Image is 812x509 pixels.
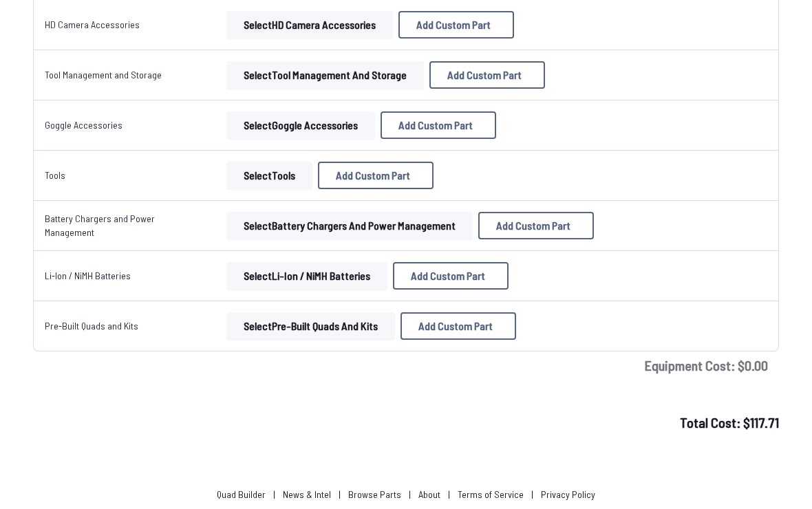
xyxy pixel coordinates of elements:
[226,263,387,290] button: SelectLi-Ion / NiMH Batteries
[217,489,266,501] a: Quad Builder
[224,213,476,240] a: SelectBattery Chargers and Power Management
[416,20,491,31] span: Add Custom Part
[496,221,570,232] span: Add Custom Part
[226,112,375,140] button: SelectGoggle Accessories
[45,270,131,282] a: Li-Ion / NiMH Batteries
[211,488,601,502] p: | | | | |
[226,12,393,39] button: SelectHD Camera Accessories
[283,489,331,501] a: News & Intel
[348,489,401,501] a: Browse Parts
[393,263,509,290] button: Add Custom Part
[226,62,424,89] button: SelectTool Management and Storage
[336,171,410,182] span: Add Custom Part
[45,120,122,131] a: Goggle Accessories
[45,69,162,81] a: Tool Management and Storage
[224,112,378,140] a: SelectGoggle Accessories
[45,213,155,239] a: Battery Chargers and Power Management
[318,162,434,190] button: Add Custom Part
[418,321,493,332] span: Add Custom Part
[381,112,496,140] button: Add Custom Part
[224,313,398,340] a: SelectPre-Built Quads and Kits
[541,489,595,501] a: Privacy Policy
[45,321,138,332] a: Pre-Built Quads and Kits
[226,313,395,340] button: SelectPre-Built Quads and Kits
[226,162,312,190] button: SelectTools
[411,271,485,282] span: Add Custom Part
[224,162,315,190] a: SelectTools
[400,313,516,340] button: Add Custom Part
[45,170,65,182] a: Tools
[429,62,545,89] button: Add Custom Part
[33,352,779,380] td: Equipment Cost: $ 0.00
[45,19,140,31] a: HD Camera Accessories
[478,213,594,240] button: Add Custom Part
[680,415,779,431] span: Total Cost: $ 117.71
[224,12,396,39] a: SelectHD Camera Accessories
[224,62,427,89] a: SelectTool Management and Storage
[398,12,514,39] button: Add Custom Part
[418,489,440,501] a: About
[447,70,522,81] span: Add Custom Part
[224,263,390,290] a: SelectLi-Ion / NiMH Batteries
[398,120,473,131] span: Add Custom Part
[226,213,473,240] button: SelectBattery Chargers and Power Management
[458,489,524,501] a: Terms of Service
